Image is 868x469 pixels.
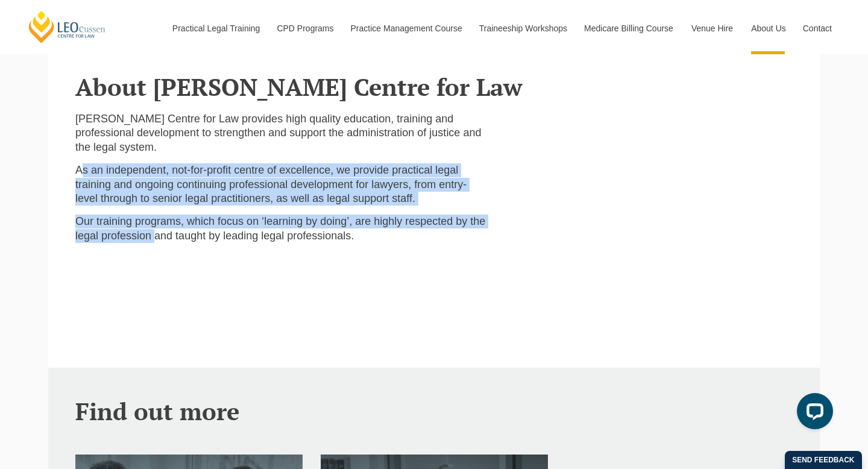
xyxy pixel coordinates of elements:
h2: About [PERSON_NAME] Centre for Law [75,74,793,100]
a: Traineeship Workshops [470,2,575,54]
a: Venue Hire [682,2,742,54]
a: Medicare Billing Course [575,2,682,54]
p: Our training programs, which focus on ‘learning by doing’, are highly respected by the legal prof... [75,215,486,243]
a: Contact [794,2,841,54]
a: Practice Management Course [342,2,470,54]
a: About Us [742,2,794,54]
iframe: LiveChat chat widget [787,388,838,439]
p: As an independent, not-for-profit centre of excellence, we provide practical legal training and o... [75,163,486,206]
a: CPD Programs [268,2,341,54]
h2: Find out more [75,398,793,424]
a: Practical Legal Training [163,2,268,54]
p: [PERSON_NAME] Centre for Law provides high quality education, training and professional developme... [75,112,486,154]
a: [PERSON_NAME] Centre for Law [27,10,107,44]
